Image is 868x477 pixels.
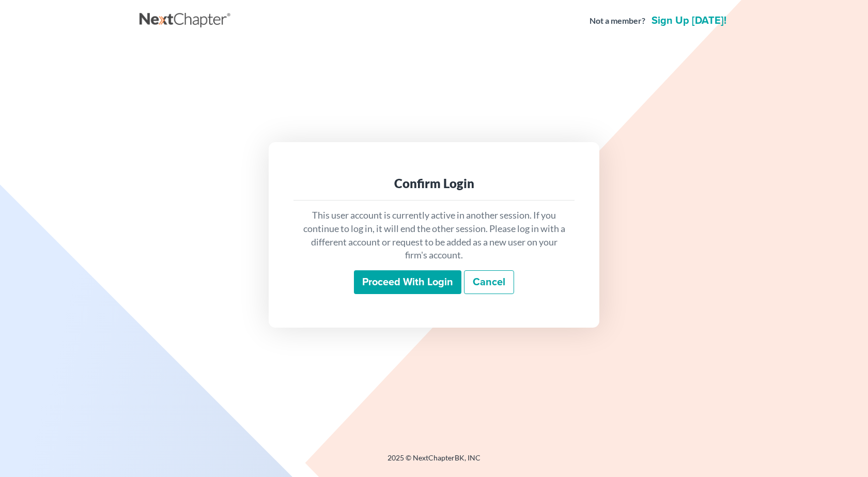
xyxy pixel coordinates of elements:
[464,270,514,294] a: Cancel
[139,453,729,471] div: 2025 © NextChapterBK, INC
[649,16,729,26] a: Sign up [DATE]!
[302,209,566,262] p: This user account is currently active in another session. If you continue to log in, it will end ...
[302,175,566,192] div: Confirm Login
[354,270,461,294] input: Proceed with login
[590,15,645,27] strong: Not a member?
